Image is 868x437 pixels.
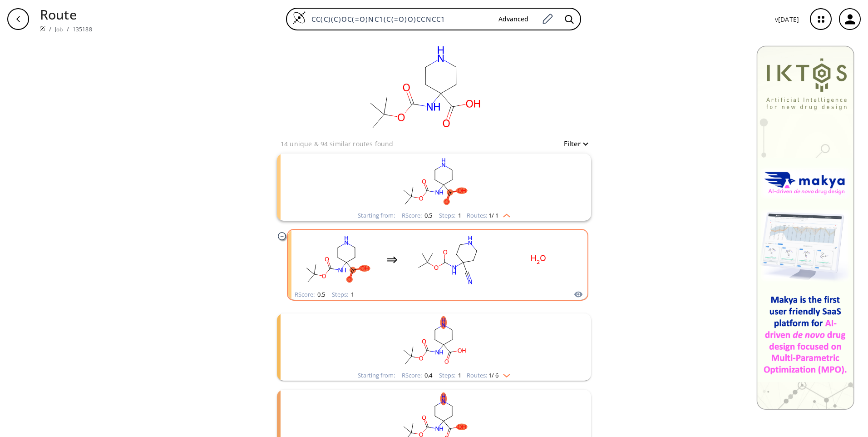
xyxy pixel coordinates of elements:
span: 1 [350,290,354,298]
span: 0.4 [423,371,432,379]
li: / [49,24,51,34]
div: Routes: [467,372,510,378]
p: 14 unique & 94 similar routes found [281,139,393,149]
div: RScore : [295,292,325,298]
span: 1 [457,371,461,379]
img: Banner [756,45,854,410]
div: Starting from: [358,213,395,218]
img: Up [498,210,510,218]
svg: CC(C)(C)OC(=O)NC1(C(=O)O)CCNCC1 [316,154,552,210]
li: / [67,24,69,34]
a: 135188 [73,25,92,33]
img: Spaya logo [40,26,45,31]
span: 0.5 [316,290,325,298]
svg: CC(C)(C)OC(=O)NC1(C(=O)O)CCNCC1 [296,231,378,288]
span: 1 [457,211,461,219]
input: Enter SMILES [306,15,491,24]
span: 1 / 6 [488,372,498,378]
svg: CC(C)(C)OC(=O)NC1(C(=O)O)CCNCC1 [316,313,552,370]
div: RScore : [402,213,432,218]
div: Steps : [332,292,354,298]
div: Steps : [439,213,461,218]
div: Routes: [467,213,510,218]
div: Starting from: [358,372,395,378]
button: Advanced [491,11,536,28]
svg: CC(C)(C)OC(=O)NC1(C(=O)O)CCNCC1 [333,38,515,138]
p: v [DATE] [775,15,799,24]
div: RScore : [402,372,432,378]
div: Steps : [439,372,461,378]
a: Job [55,25,63,33]
p: Route [40,5,92,24]
svg: CC(C)(C)OC(=O)NC1(C#N)CCNCC1 [407,231,488,288]
span: 0.5 [423,211,432,219]
svg: O [498,231,579,288]
img: Logo Spaya [292,11,306,25]
button: Filter [558,140,587,147]
img: Down [498,370,510,377]
span: 1 / 1 [488,213,498,218]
